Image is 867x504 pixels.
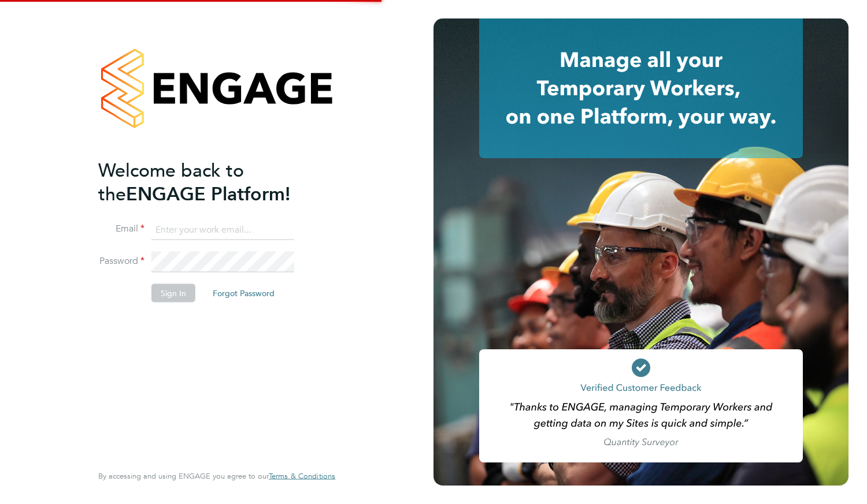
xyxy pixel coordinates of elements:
label: Email [98,223,144,235]
h2: ENGAGE Platform! [98,158,324,206]
span: By accessing and using ENGAGE you agree to our [98,471,335,481]
button: Sign In [151,284,195,303]
span: Welcome back to the [98,159,244,205]
input: Enter your work email... [151,219,294,240]
a: Terms & Conditions [269,472,335,481]
button: Forgot Password [203,284,284,303]
label: Password [98,255,144,267]
span: Terms & Conditions [269,471,335,481]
